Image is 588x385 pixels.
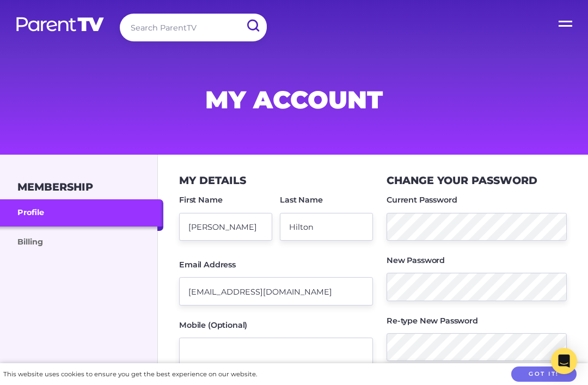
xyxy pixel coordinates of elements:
label: Current Password [387,196,457,204]
label: First Name [179,196,222,204]
div: This website uses cookies to ensure you get the best experience on our website. [3,369,257,380]
label: Last Name [280,196,323,204]
input: Submit [238,14,267,38]
img: parenttv-logo-white.4c85aaf.svg [15,16,105,32]
h3: Membership [17,181,93,193]
button: Got it! [511,366,577,382]
label: Mobile (Optional) [179,321,247,329]
label: Email Address [179,261,236,268]
h3: My Details [179,174,246,187]
label: New Password [387,256,445,264]
label: Re-type New Password [387,317,478,325]
h1: My Account [32,89,556,111]
div: Open Intercom Messenger [551,348,577,374]
h3: Change your Password [387,174,537,187]
input: Search ParentTV [120,14,267,41]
